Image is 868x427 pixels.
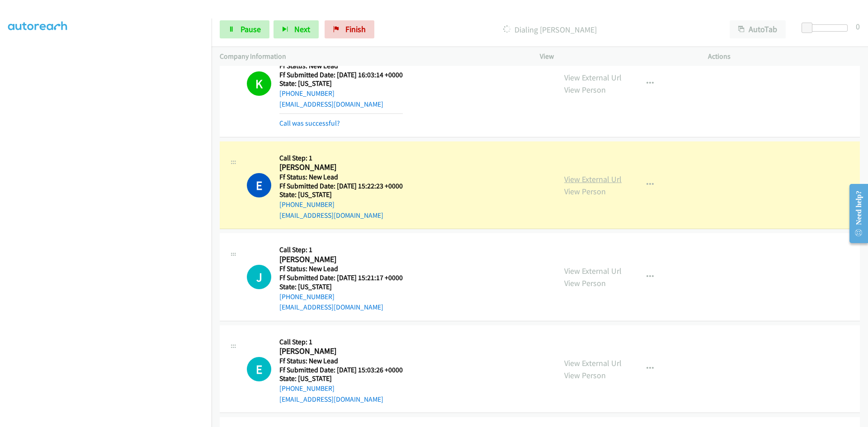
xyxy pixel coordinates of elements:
h1: J [247,265,271,289]
h5: Ff Status: New Lead [279,173,403,182]
p: Actions [708,51,860,62]
a: Finish [325,20,374,38]
a: Call was successful? [279,119,340,127]
h5: Call Step: 1 [279,245,403,254]
h5: Ff Submitted Date: [DATE] 15:22:23 +0000 [279,182,403,191]
h2: [PERSON_NAME] [279,254,403,265]
button: Next [274,20,319,38]
h5: Ff Status: New Lead [279,264,403,273]
p: View [540,51,692,62]
a: View Person [564,370,606,380]
h2: [PERSON_NAME] [279,346,403,357]
a: View Person [564,84,606,95]
div: 0 [856,20,860,33]
div: The call is yet to be attempted [247,265,271,289]
span: Finish [345,24,366,34]
div: Delay between calls (in seconds) [806,24,848,32]
iframe: Resource Center [842,178,868,249]
a: [PHONE_NUMBER] [279,384,335,393]
a: [EMAIL_ADDRESS][DOMAIN_NAME] [279,303,383,311]
h5: State: [US_STATE] [279,190,403,199]
a: View External Url [564,174,622,184]
h5: Ff Status: New Lead [279,61,403,70]
span: Pause [241,24,261,34]
a: [PHONE_NUMBER] [279,89,335,98]
h1: E [247,357,271,381]
div: The call is yet to be attempted [247,357,271,381]
a: View Person [564,278,606,288]
a: View External Url [564,266,622,276]
a: [EMAIL_ADDRESS][DOMAIN_NAME] [279,211,383,220]
h1: E [247,173,271,197]
h5: Ff Submitted Date: [DATE] 15:21:17 +0000 [279,273,403,282]
h1: K [247,71,271,96]
h5: State: [US_STATE] [279,282,403,291]
span: Next [294,24,310,34]
a: [EMAIL_ADDRESS][DOMAIN_NAME] [279,395,383,404]
h5: Call Step: 1 [279,154,403,163]
a: [EMAIL_ADDRESS][DOMAIN_NAME] [279,100,383,108]
h5: State: [US_STATE] [279,79,403,88]
a: View Person [564,186,606,197]
button: AutoTab [730,20,786,38]
h5: State: [US_STATE] [279,374,403,383]
a: [PHONE_NUMBER] [279,292,335,301]
h5: Ff Submitted Date: [DATE] 15:03:26 +0000 [279,366,403,375]
h2: [PERSON_NAME] [279,162,403,173]
a: Pause [220,20,269,38]
h5: Ff Status: New Lead [279,357,403,366]
a: View External Url [564,358,622,368]
a: View External Url [564,72,622,83]
h5: Ff Submitted Date: [DATE] 16:03:14 +0000 [279,70,403,80]
p: Dialing [PERSON_NAME] [387,23,713,36]
p: Company Information [220,51,524,62]
a: [PHONE_NUMBER] [279,200,335,209]
h5: Call Step: 1 [279,338,403,347]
